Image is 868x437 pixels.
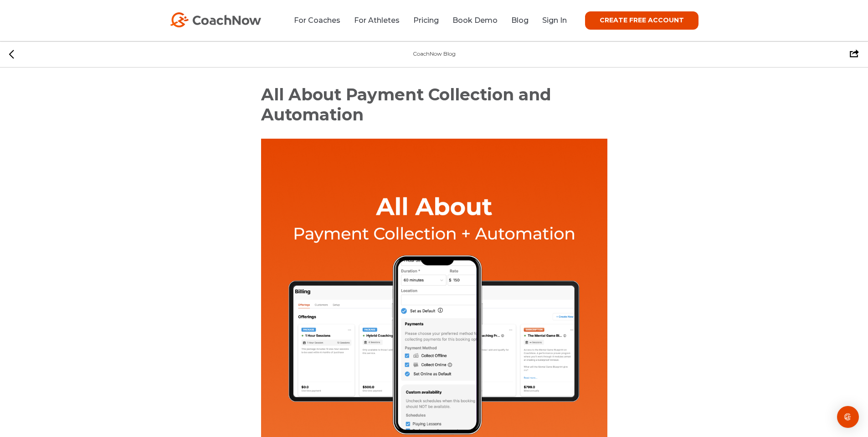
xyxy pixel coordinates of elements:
[354,16,400,25] a: For Athletes
[170,12,261,27] img: CoachNow Logo
[452,16,498,25] a: Book Demo
[542,16,567,25] a: Sign In
[294,16,340,25] a: For Coaches
[413,16,439,25] a: Pricing
[585,11,699,30] a: CREATE FREE ACCOUNT
[413,50,456,58] div: CoachNow Blog
[261,84,551,125] span: All About Payment Collection and Automation
[511,16,529,25] a: Blog
[837,406,859,428] div: Open Intercom Messenger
